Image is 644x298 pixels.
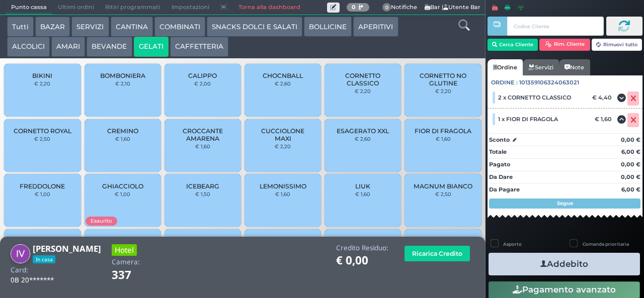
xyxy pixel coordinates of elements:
[275,80,291,86] small: € 2,60
[507,17,603,36] input: Codice Cliente
[194,80,211,86] small: € 2,00
[489,161,510,168] strong: Pagato
[498,94,571,101] span: 2 x CORNETTO CLASSICO
[115,80,130,86] small: € 2,10
[33,255,55,263] span: In casa
[352,4,356,11] b: 0
[100,72,145,79] span: BOMBONIERA
[503,241,522,247] label: Asporto
[188,72,217,79] span: CALIPPO
[186,182,219,190] span: ICEBEARG
[436,136,451,142] small: € 1,60
[263,72,303,79] span: CHOCNBALL
[34,136,50,142] small: € 2,50
[112,258,140,266] h4: Camera:
[52,1,100,15] span: Ultimi ordini
[115,136,130,142] small: € 1,60
[170,37,228,57] button: CAFFETTERIA
[415,127,471,135] span: FIOR DI FRAGOLA
[621,161,640,168] strong: 0,00 €
[154,17,205,37] button: COMBINATI
[382,3,391,12] span: 0
[336,254,388,267] h1: € 0,00
[195,143,210,149] small: € 1,60
[591,94,617,101] div: € 4,40
[488,39,538,51] button: Cerca Cliente
[539,39,590,51] button: Rim. Cliente
[355,191,370,197] small: € 1,60
[489,173,513,180] strong: Da Dare
[195,191,210,197] small: € 1,50
[413,72,473,87] span: CORNETTO NO GLUTINE
[11,244,30,264] img: Ilaria Vasta
[33,243,101,254] b: [PERSON_NAME]
[34,80,50,86] small: € 2,20
[102,182,143,190] span: GHIACCIOLO
[621,173,640,180] strong: 0,00 €
[353,17,398,37] button: APERITIVI
[275,191,290,197] small: € 1,60
[100,1,166,15] span: Ritiri programmati
[489,148,507,155] strong: Totale
[333,72,393,87] span: CORNETTO CLASSICO
[107,127,138,135] span: CREMINO
[489,136,510,144] strong: Sconto
[134,37,169,57] button: GELATI
[489,253,640,275] button: Addebito
[260,182,306,190] span: LEMONISSIMO
[253,127,313,142] span: CUCCIOLONE MAXI
[173,127,233,142] span: CROCCANTE AMARENA
[355,136,371,142] small: € 2,60
[112,269,159,281] h1: 337
[87,37,132,57] button: BEVANDE
[166,1,215,15] span: Impostazioni
[304,17,352,37] button: BOLLICINE
[14,127,71,135] span: CORNETTO ROYAL
[592,39,642,51] button: Rimuovi tutto
[115,191,130,197] small: € 1,00
[337,127,389,135] span: ESAGERATO XXL
[405,246,470,261] button: Ricarica Credito
[498,116,558,123] span: 1 x FIOR DI FRAGOLA
[112,244,137,256] h3: Hotel
[35,17,70,37] button: BAZAR
[523,59,559,75] a: Servizi
[32,72,52,79] span: BIKINI
[621,148,640,155] strong: 6,00 €
[355,182,370,190] span: LIUK
[557,200,573,207] strong: Segue
[519,78,579,87] span: 101359106324063021
[593,116,617,123] div: € 1,60
[232,1,305,15] a: Torna alla dashboard
[71,17,109,37] button: SERVIZI
[583,241,629,247] label: Comanda prioritaria
[207,17,302,37] button: SNACKS DOLCI E SALATI
[20,182,65,190] span: FREDDOLONE
[621,136,640,143] strong: 0,00 €
[435,191,451,197] small: € 2,50
[488,59,523,75] a: Ordine
[35,191,50,197] small: € 1,00
[559,59,590,75] a: Note
[51,37,85,57] button: AMARI
[621,186,640,193] strong: 6,00 €
[7,17,34,37] button: Tutti
[491,78,518,87] span: Ordine :
[414,182,472,190] span: MAGNUM BIANCO
[11,266,28,274] h4: Card:
[7,37,50,57] button: ALCOLICI
[111,17,153,37] button: CANTINA
[355,88,371,94] small: € 2,20
[435,88,451,94] small: € 2,20
[489,186,520,193] strong: Da Pagare
[275,143,291,149] small: € 2,20
[6,1,52,15] span: Punto cassa
[336,244,388,252] h4: Credito Residuo:
[86,217,117,225] span: Esaurito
